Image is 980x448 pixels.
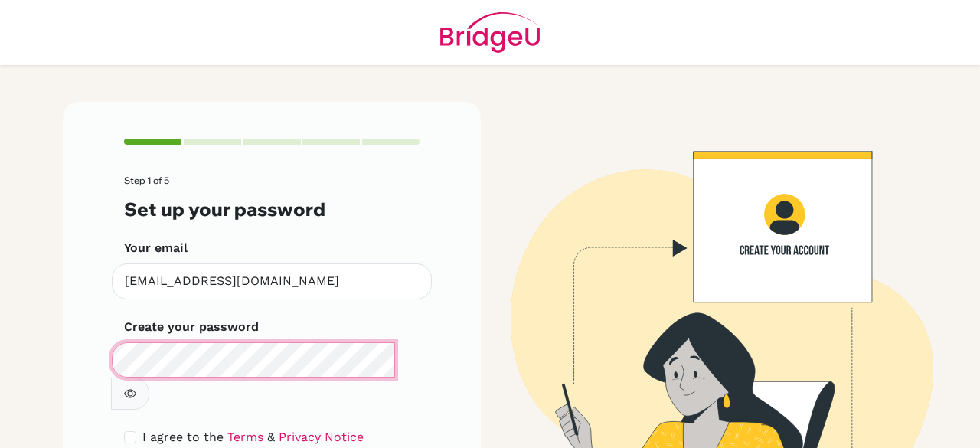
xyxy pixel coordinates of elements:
label: Create your password [124,318,259,336]
h3: Set up your password [124,198,420,221]
label: Your email [124,239,188,257]
span: & [267,430,275,444]
span: I agree to the [142,430,224,444]
input: Insert your email* [112,263,432,299]
a: Privacy Notice [279,430,364,444]
span: Step 1 of 5 [124,175,169,186]
a: Terms [227,430,263,444]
